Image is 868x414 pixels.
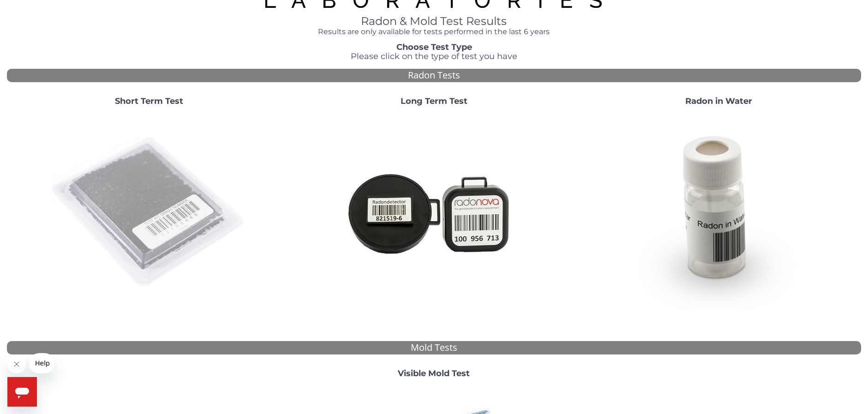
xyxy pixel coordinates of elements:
strong: Short Term Test [115,96,183,106]
span: Please click on the type of test you have [351,51,517,61]
strong: Choose Test Type [396,42,472,52]
h1: Radon & Mold Test Results [263,15,605,27]
iframe: Close message [7,355,26,373]
h4: Results are only available for tests performed in the last 6 years [263,28,605,36]
div: Mold Tests [7,341,861,354]
div: Radon Tests [7,69,861,82]
strong: Visible Mold Test [398,368,470,378]
strong: Long Term Test [401,96,467,106]
iframe: Message from company [30,353,54,373]
img: RadoninWater.jpg [619,113,818,312]
iframe: Button to launch messaging window [7,377,37,407]
img: ShortTerm.jpg [50,113,248,312]
img: Radtrak2vsRadtrak3.jpg [335,113,533,312]
strong: Radon in Water [685,96,752,106]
